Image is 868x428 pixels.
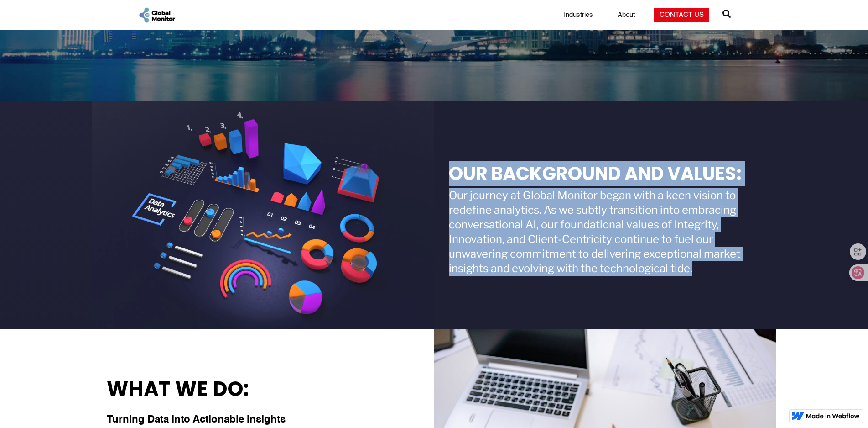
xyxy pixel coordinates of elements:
a: Industries [558,11,598,20]
strong: What We Do: [107,375,249,403]
a: Contact Us [654,8,709,22]
a:  [722,6,731,24]
a: home [138,6,176,24]
div: Our journey at Global Monitor began with a keen vision to redefine analytics. As we subtly transi... [449,188,762,276]
img: Made in Webflow [806,413,860,419]
span:  [722,7,731,20]
a: About [612,11,640,20]
h1: Our Background and Values: [449,164,762,184]
h1: Turning Data into Actionable Insights [107,414,286,426]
